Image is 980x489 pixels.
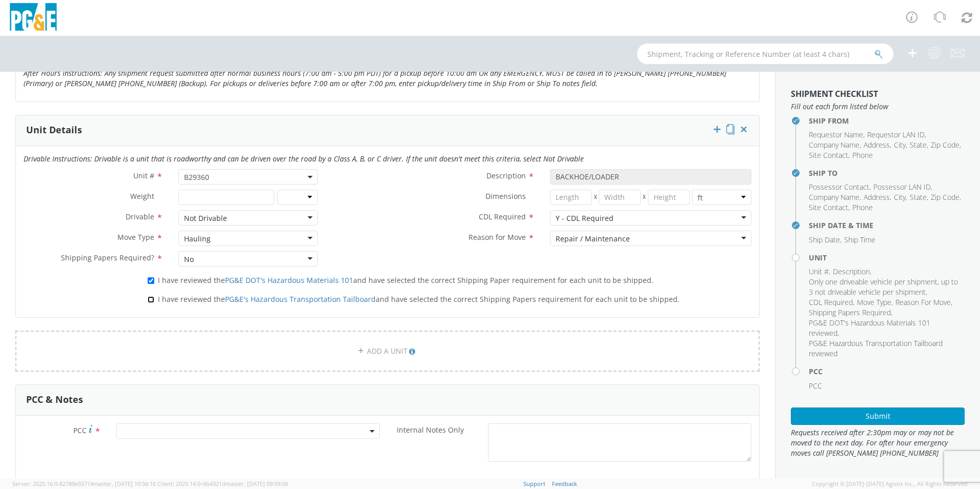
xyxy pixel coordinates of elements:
[226,480,288,487] span: master, [DATE] 09:59:06
[552,480,577,487] a: Feedback
[468,232,526,242] span: Reason for Move
[809,235,840,244] span: Ship Date
[12,480,156,487] span: Server: 2025.16.0-82789e55714
[864,192,890,202] span: Address
[73,425,87,435] span: PCC
[873,182,932,192] li: ,
[867,130,926,140] li: ,
[809,169,965,177] h4: Ship To
[809,182,869,192] span: Possessor Contact
[809,202,850,213] li: ,
[26,125,82,135] h3: Unit Details
[184,254,194,264] div: No
[133,171,154,180] span: Unit #
[852,202,873,212] span: Phone
[809,318,962,338] li: ,
[809,308,892,318] li: ,
[93,480,156,487] span: master, [DATE] 10:56:16
[178,169,318,185] span: B29360
[486,171,526,180] span: Description
[864,140,890,150] span: Address
[812,480,968,488] span: Copyright © [DATE]-[DATE] Agistix Inc., All Rights Reserved
[791,427,965,458] span: Requests received after 2:30pm may or may not be moved to the next day. For after hour emergency ...
[809,267,830,277] li: ,
[873,182,931,192] span: Possessor LAN ID
[24,68,726,88] i: After Hours Instructions: Any shipment request submitted after normal business hours (7:00 am - 5...
[910,192,928,202] li: ,
[523,480,545,487] a: Support
[648,190,690,205] input: Height
[852,150,873,160] span: Phone
[117,232,154,242] span: Move Type
[895,297,951,307] span: Reason For Move
[809,297,853,307] span: CDL Required
[809,182,871,192] li: ,
[225,275,353,285] a: PG&E DOT's Hazardous Materials 101
[556,234,630,244] div: Repair / Maintenance
[931,140,959,150] span: Zip Code
[809,254,965,261] h4: Unit
[864,192,891,202] li: ,
[809,202,848,212] span: Site Contact
[637,44,893,64] input: Shipment, Tracking or Reference Number (at least 4 chars)
[833,267,871,277] li: ,
[791,101,965,112] span: Fill out each form listed below
[15,331,760,372] a: ADD A UNIT
[485,191,526,201] span: Dimensions
[809,277,958,297] span: Only one driveable vehicle per shipment, up to 3 not driveable vehicle per shipment
[809,381,822,391] span: PCC
[894,192,907,202] li: ,
[895,297,952,308] li: ,
[857,297,893,308] li: ,
[8,3,59,33] img: pge-logo-06675f144f4cfa6a6814.png
[397,425,464,435] span: Internal Notes Only
[931,192,959,202] span: Zip Code
[910,140,928,150] li: ,
[550,190,592,205] input: Length
[809,308,891,317] span: Shipping Papers Required
[225,294,376,304] a: PG&E's Hazardous Transportation Tailboard
[844,235,875,244] span: Ship Time
[809,235,842,245] li: ,
[157,480,288,487] span: Client: 2025.14.0-db4321d
[809,267,829,276] span: Unit #
[130,191,154,201] span: Weight
[894,140,907,150] li: ,
[641,190,648,205] span: X
[809,117,965,125] h4: Ship From
[910,192,927,202] span: State
[833,267,870,276] span: Description
[910,140,927,150] span: State
[184,172,312,182] span: B29360
[184,213,227,223] div: Not Drivable
[867,130,925,139] span: Requestor LAN ID
[184,234,211,244] div: Hauling
[809,318,930,338] span: PG&E DOT's Hazardous Materials 101 reviewed
[61,253,154,262] span: Shipping Papers Required?
[809,192,861,202] li: ,
[556,213,614,223] div: Y - CDL Required
[857,297,891,307] span: Move Type
[791,88,878,99] strong: Shipment Checklist
[809,368,965,375] h4: PCC
[894,192,906,202] span: City
[809,192,860,202] span: Company Name
[809,130,863,139] span: Requestor Name
[809,338,943,358] span: PG&E Hazardous Transportation Tailboard reviewed
[24,154,584,164] i: Drivable Instructions: Drivable is a unit that is roadworthy and can be driven over the road by a...
[864,140,891,150] li: ,
[809,150,848,160] span: Site Contact
[809,140,861,150] li: ,
[791,407,965,425] button: Submit
[809,140,860,150] span: Company Name
[894,140,906,150] span: City
[809,297,854,308] li: ,
[931,140,961,150] li: ,
[592,190,599,205] span: X
[158,294,680,304] span: I have reviewed the and have selected the correct Shipping Papers requirement for each unit to be...
[26,395,83,405] h3: PCC & Notes
[148,296,154,303] input: I have reviewed thePG&E's Hazardous Transportation Tailboardand have selected the correct Shippin...
[599,190,641,205] input: Width
[479,212,526,221] span: CDL Required
[931,192,961,202] li: ,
